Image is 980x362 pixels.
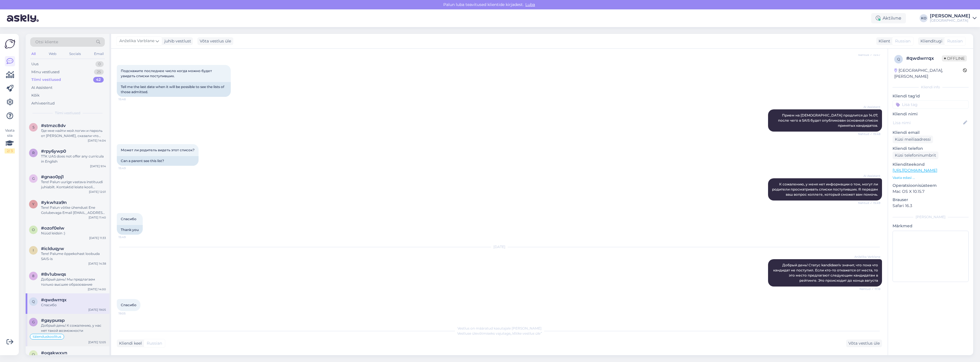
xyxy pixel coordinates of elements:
[89,190,106,194] div: [DATE] 12:01
[893,183,969,189] p: Operatsioonisüsteem
[457,331,542,336] span: Vestluse ülevõtmiseks vajutage
[511,331,542,336] i: „Võtke vestlus üle”
[31,69,60,75] div: Minu vestlused
[772,182,879,197] span: К сожалению, у меня нет информации о том, могут ли родители просматривать списки поступивших. Я п...
[5,128,15,154] div: Vaata siia
[846,339,882,347] div: Võta vestlus üle
[893,152,938,159] div: Küsi telefoninumbrit
[5,38,15,49] img: Askly Logo
[121,303,136,307] span: Спасибо
[893,130,969,136] p: Kliendi email
[117,244,882,249] div: [DATE]
[41,128,106,138] div: Где мне найти мой логин и пароль от [PERSON_NAME], сказали что пришлют на почту но мне ничего не ...
[117,340,142,346] div: Kliendi keel
[918,38,942,44] div: Klienditugi
[117,82,231,97] div: Tell me the last date when it will be possible to see the lists of those admitted.
[32,125,34,129] span: s
[458,326,542,330] span: Vestlus on määratud kasutajale [PERSON_NAME]
[117,156,199,166] div: Can a parent see this list?
[88,138,106,143] div: [DATE] 14:04
[93,77,104,83] div: 42
[906,55,942,62] div: # qwdwrrqx
[893,214,969,220] div: [PERSON_NAME]
[893,146,969,152] p: Kliendi telefon
[32,320,35,324] span: g
[41,123,66,128] span: #stmzc8dv
[41,154,106,164] div: TTK UAS does not offer any curricula in English
[893,85,969,90] div: Kliendi info
[119,311,140,316] span: 19:05
[893,197,969,203] p: Brauser
[854,255,880,259] span: Anželika Varblane
[95,61,104,67] div: 0
[858,53,880,57] span: Nähtud ✓ 15:47
[32,176,35,181] span: g
[89,215,106,220] div: [DATE] 11:40
[893,223,969,229] p: Märkmed
[41,323,106,333] div: Добрый день! К сожалению, у нас нет такой возможности
[94,69,104,75] div: 25
[41,231,106,236] div: Nüüd leidsin :)
[89,236,106,240] div: [DATE] 11:33
[93,50,105,58] div: Email
[41,200,67,205] span: #ykwhza9n
[893,93,969,99] p: Kliendi tag'id
[41,179,106,190] div: Tere! Palun uurige vastava instituudi juhiabilt. Kontaktid leiate kooli kodulehelt [URL][DOMAIN_N...
[31,61,38,67] div: Uus
[893,120,962,126] input: Lisa nimi
[41,205,106,215] div: Tere! Palun võtke ühendust Ene Golubevaga Email [EMAIL_ADDRESS][DOMAIN_NAME] Phone [PHONE_NUMBER]...
[31,101,55,106] div: Arhiveeritud
[893,189,969,195] p: Mac OS X 10.15.7
[41,297,67,302] span: #qwdwrrqx
[859,174,880,178] span: AI Assistent
[197,37,233,45] div: Võta vestlus üle
[859,287,880,291] span: Nähtud ✓ 11:18
[147,340,162,346] span: Russian
[48,50,58,58] div: Web
[117,225,143,235] div: Thank you
[41,318,65,323] span: #gaypurap
[31,77,61,83] div: Tiimi vestlused
[942,55,967,62] span: Offline
[947,38,963,44] span: Russian
[30,50,37,58] div: All
[5,148,15,154] div: 2 / 3
[32,202,34,206] span: y
[88,287,106,291] div: [DATE] 14:00
[32,228,35,232] span: o
[33,248,34,252] span: i
[41,302,106,308] div: Спасибо
[88,261,106,266] div: [DATE] 14:38
[893,136,933,143] div: Küsi meiliaadressi
[90,164,106,168] div: [DATE] 9:14
[897,57,900,61] span: q
[119,235,140,239] span: 15:49
[41,246,64,251] span: #iclduqyw
[524,2,537,7] span: Luba
[858,132,880,136] span: Nähtud ✓ 15:48
[894,68,963,79] div: [GEOGRAPHIC_DATA], [PERSON_NAME]
[920,14,928,22] div: KO
[33,335,61,338] span: täienduskoolitus
[859,105,880,109] span: AI Assistent
[41,350,67,355] span: #oqakwxvn
[893,111,969,117] p: Kliendi nimi
[893,100,969,109] input: Lisa tag
[88,308,106,312] div: [DATE] 19:05
[119,166,140,170] span: 15:49
[32,274,34,278] span: 8
[893,203,969,209] p: Safari 16.3
[41,277,106,287] div: Добрый день! Мы предлагаем только высшее образование
[41,251,106,261] div: Tere! Palume õppekohast loobuda SAIS-is
[162,38,191,44] div: juhib vestlust
[893,168,937,173] a: [URL][DOMAIN_NAME]
[121,217,136,221] span: Спасибо
[41,272,66,277] span: #8v1ubwqs
[930,18,970,23] div: [GEOGRAPHIC_DATA]
[35,39,58,45] span: Otsi kliente
[119,38,154,44] span: Anželika Varblane
[32,151,35,155] span: r
[88,340,106,344] div: [DATE] 12:05
[876,38,890,44] div: Klient
[119,97,140,101] span: 15:48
